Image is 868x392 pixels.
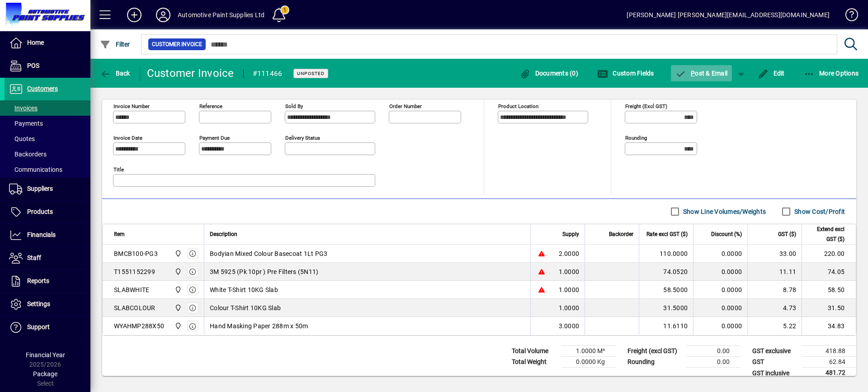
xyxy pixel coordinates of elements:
[5,146,90,162] a: Backorders
[802,357,856,368] td: 62.84
[100,70,130,77] span: Back
[807,224,844,244] span: Extend excl GST ($)
[285,135,320,141] mat-label: Delivery status
[561,346,616,357] td: 1.0000 M³
[711,229,742,239] span: Discount (%)
[297,71,325,76] span: Unposted
[693,245,747,263] td: 0.0000
[748,346,802,357] td: GST exclusive
[26,351,65,359] span: Financial Year
[804,70,859,77] span: More Options
[172,285,183,295] span: Automotive Paint Supplies Ltd
[210,303,281,312] span: Colour T-Shirt 10KG Slab
[609,229,633,239] span: Backorder
[646,229,688,239] span: Rate excl GST ($)
[152,40,202,49] span: Customer Invoice
[675,70,728,77] span: ost & Email
[113,103,150,109] mat-label: Invoice number
[5,116,90,131] a: Payments
[802,281,856,299] td: 58.50
[5,201,90,223] a: Products
[114,285,149,294] div: SLABWHITE
[98,36,132,52] button: Filter
[778,229,796,239] span: GST ($)
[27,254,41,261] span: Staff
[693,299,747,317] td: 0.0000
[199,103,222,109] mat-label: Reference
[90,65,140,81] app-page-header-button: Back
[748,357,802,368] td: GST
[793,207,845,216] label: Show Cost/Profit
[507,346,561,357] td: Total Volume
[693,263,747,281] td: 0.0000
[562,229,579,239] span: Supply
[113,135,142,141] mat-label: Invoice date
[147,66,234,80] div: Customer Invoice
[519,70,578,77] span: Documents (0)
[5,224,90,246] a: Financials
[210,267,318,276] span: 3M 5925 (Pk 10pr ) Pre Filters (5N11)
[559,267,580,276] span: 1.0000
[748,368,802,379] td: GST inclusive
[645,267,688,276] div: 74.0520
[839,2,857,31] a: Knowledge Base
[5,131,90,146] a: Quotes
[285,103,303,109] mat-label: Sold by
[5,100,90,116] a: Invoices
[27,62,39,69] span: POS
[5,178,90,200] a: Suppliers
[507,357,561,368] td: Total Weight
[645,321,688,331] div: 11.6110
[178,8,264,22] div: Automotive Paint Supplies Ltd
[114,267,155,276] div: T1551152299
[498,103,538,109] mat-label: Product location
[559,285,580,294] span: 1.0000
[5,316,90,339] a: Support
[802,368,856,379] td: 481.72
[517,65,580,81] button: Documents (0)
[172,321,183,331] span: Automotive Paint Supplies Ltd
[27,277,49,284] span: Reports
[114,249,158,258] div: BMCB100-PG3
[625,103,667,109] mat-label: Freight (excl GST)
[645,285,688,294] div: 58.5000
[27,323,50,331] span: Support
[747,299,802,317] td: 4.73
[645,303,688,312] div: 31.5000
[27,208,53,215] span: Products
[5,293,90,316] a: Settings
[199,135,230,141] mat-label: Payment due
[210,321,308,331] span: Hand Masking Paper 288m x 50m
[559,321,580,331] span: 3.0000
[681,207,766,216] label: Show Line Volumes/Weights
[113,166,124,173] mat-label: Title
[172,249,183,259] span: Automotive Paint Supplies Ltd
[27,39,44,46] span: Home
[5,162,90,177] a: Communications
[172,267,183,277] span: Automotive Paint Supplies Ltd
[172,303,183,313] span: Automotive Paint Supplies Ltd
[755,65,787,81] button: Edit
[802,346,856,357] td: 418.88
[597,70,654,77] span: Custom Fields
[627,8,830,22] div: [PERSON_NAME] [PERSON_NAME][EMAIL_ADDRESS][DOMAIN_NAME]
[9,151,47,158] span: Backorders
[686,346,741,357] td: 0.00
[559,303,580,312] span: 1.0000
[27,85,58,92] span: Customers
[5,270,90,293] a: Reports
[747,281,802,299] td: 8.78
[210,229,237,239] span: Description
[114,229,125,239] span: Item
[758,70,785,77] span: Edit
[802,263,856,281] td: 74.05
[210,249,327,258] span: Bodyian Mixed Colour Basecoat 1Lt PG3
[9,120,43,127] span: Payments
[5,247,90,269] a: Staff
[802,299,856,317] td: 31.50
[645,249,688,258] div: 110.0000
[9,104,38,112] span: Invoices
[623,357,686,368] td: Rounding
[210,285,278,294] span: White T-Shirt 10KG Slab
[691,70,695,77] span: P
